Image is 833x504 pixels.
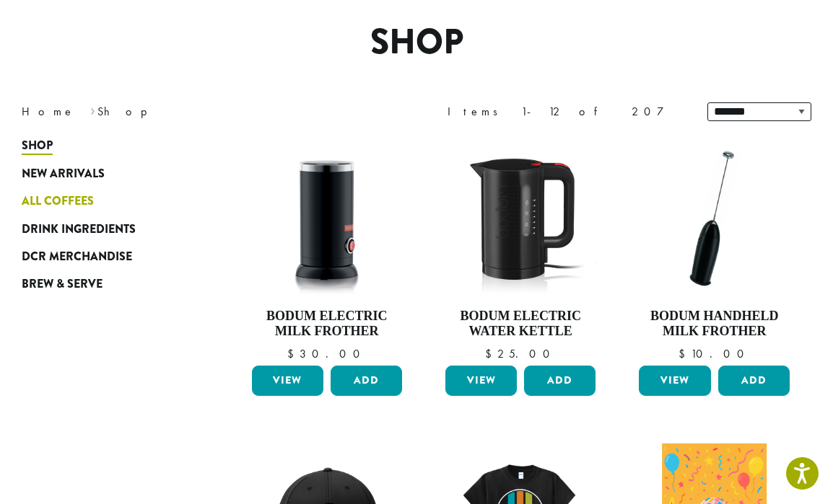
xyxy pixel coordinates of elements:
[287,346,367,361] bdi: 30.00
[22,275,103,293] span: Brew & Serve
[635,309,793,340] h4: Bodum Handheld Milk Frother
[718,366,790,396] button: Add
[248,309,406,340] h4: Bodum Electric Milk Frother
[639,366,710,396] a: View
[485,346,557,361] bdi: 25.00
[22,243,187,270] a: DCR Merchandise
[287,346,300,361] span: $
[679,346,691,361] span: $
[22,160,187,187] a: New Arrivals
[22,187,187,215] a: All Coffees
[11,22,822,63] h1: Shop
[22,103,395,120] nav: Breadcrumb
[22,137,53,155] span: Shop
[252,366,323,396] a: View
[22,270,187,298] a: Brew & Serve
[635,139,793,360] a: Bodum Handheld Milk Frother $10.00
[22,221,136,239] span: Drink Ingredients
[442,309,599,340] h4: Bodum Electric Water Kettle
[22,132,187,159] a: Shop
[248,139,405,296] img: DP3954.01-002.png
[22,248,132,266] span: DCR Merchandise
[90,98,95,120] span: ›
[485,346,497,361] span: $
[524,366,596,396] button: Add
[22,193,94,211] span: All Coffees
[442,139,599,296] img: DP3955.01.png
[22,215,187,242] a: Drink Ingredients
[448,103,686,120] div: Items 1-12 of 207
[331,366,402,396] button: Add
[679,346,751,361] bdi: 10.00
[445,366,517,396] a: View
[635,139,793,296] img: DP3927.01-002.png
[248,139,406,360] a: Bodum Electric Milk Frother $30.00
[22,104,75,119] a: Home
[442,139,599,360] a: Bodum Electric Water Kettle $25.00
[22,165,105,183] span: New Arrivals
